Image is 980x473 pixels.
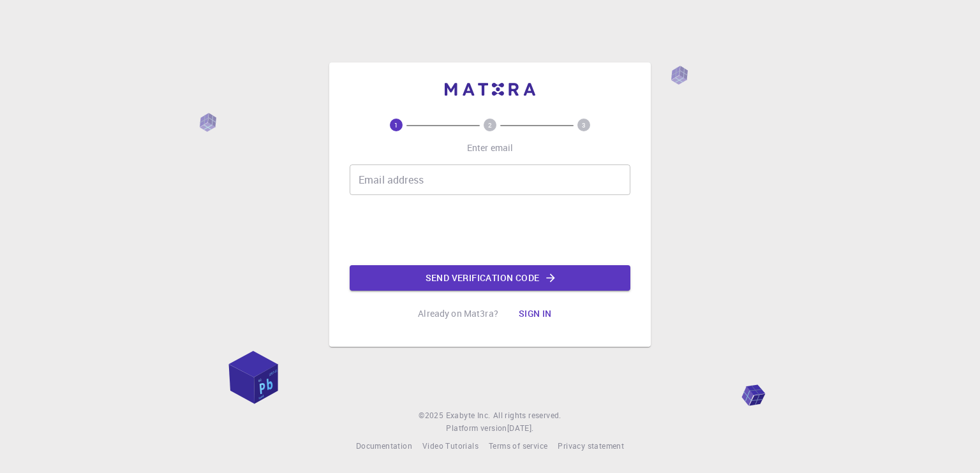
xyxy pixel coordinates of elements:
a: Terms of service [489,440,547,453]
span: Exabyte Inc. [446,410,491,420]
a: Documentation [356,440,412,453]
span: All rights reserved. [493,409,561,422]
a: Privacy statement [558,440,624,453]
span: Terms of service [489,440,547,451]
span: Platform version [446,422,507,435]
button: Send verification code [350,265,630,291]
text: 1 [394,120,398,129]
a: Exabyte Inc. [446,409,491,422]
span: Privacy statement [558,440,624,451]
p: Already on Mat3ra? [418,307,498,320]
iframe: reCAPTCHA [393,205,587,255]
text: 3 [582,120,586,129]
button: Sign in [509,301,562,326]
p: Enter email [467,142,514,154]
a: [DATE]. [507,422,534,435]
span: Video Tutorials [422,440,479,451]
span: [DATE] . [507,423,534,433]
text: 2 [488,120,492,129]
span: © 2025 [419,409,445,422]
span: Documentation [356,440,412,451]
a: Video Tutorials [422,440,479,453]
